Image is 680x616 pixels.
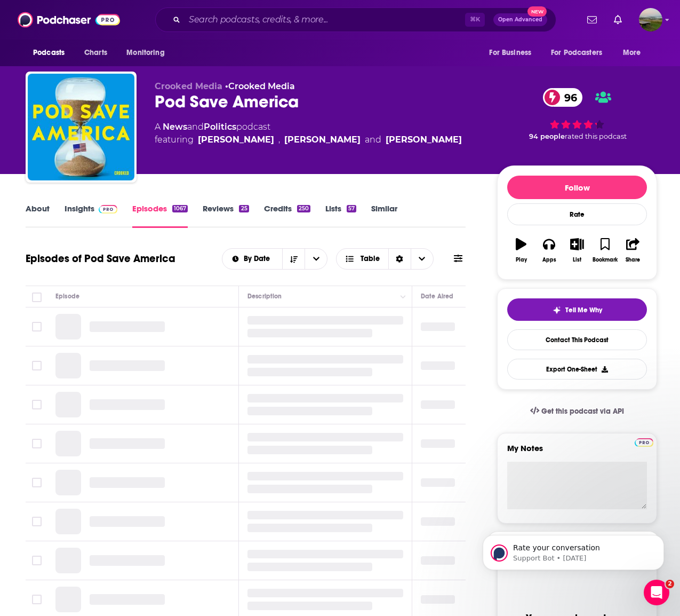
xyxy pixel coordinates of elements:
span: featuring [155,133,462,146]
button: Apps [535,231,563,270]
input: Search podcasts, credits, & more... [185,11,465,28]
button: open menu [119,43,178,63]
button: open menu [615,43,654,63]
span: Toggle select row [32,556,42,565]
a: About [26,203,50,228]
span: 2 [666,580,674,588]
button: List [563,231,591,270]
div: 57 [347,205,356,212]
img: Podchaser - Follow, Share and Rate Podcasts [18,10,120,30]
span: Podcasts [33,45,65,60]
span: By Date [244,255,274,263]
a: 96 [543,88,582,107]
a: Contact This Podcast [507,329,647,350]
button: Play [507,231,535,270]
span: Toggle select row [32,439,42,448]
button: open menu [222,255,283,263]
button: Export One-Sheet [507,359,647,380]
a: Charts [77,43,114,63]
img: Pod Save America [28,74,134,180]
a: Lists57 [325,203,356,228]
a: Politics [204,122,236,132]
span: Charts [84,45,107,60]
img: Podchaser Pro [99,205,117,214]
span: 94 people [529,132,565,140]
a: Get this podcast via API [522,398,633,424]
button: Column Actions [397,290,410,303]
span: rated this podcast [565,132,627,140]
a: Jon Favreau [198,133,274,146]
h1: Episodes of Pod Save America [26,252,175,265]
div: List [573,257,581,263]
label: My Notes [507,443,647,462]
span: New [527,6,547,17]
div: Rate [507,203,647,225]
a: Reviews25 [203,203,249,228]
span: 96 [554,88,582,107]
button: Follow [507,176,647,199]
a: Credits250 [264,203,310,228]
button: Sort Direction [282,249,305,269]
span: For Podcasters [551,45,602,60]
span: • [225,81,295,91]
a: Show notifications dropdown [583,11,601,29]
a: Show notifications dropdown [610,11,626,29]
iframe: Intercom live chat [644,580,669,605]
img: tell me why sparkle [553,306,561,314]
span: Toggle select row [32,478,42,487]
a: Pro website [635,437,653,447]
button: tell me why sparkleTell Me Why [507,298,647,321]
span: Get this podcast via API [541,407,624,416]
a: Similar [371,203,397,228]
button: open menu [26,43,78,63]
span: Monitoring [126,45,164,60]
iframe: Intercom notifications message [467,512,680,587]
a: Dan Pfeiffer [284,133,361,146]
a: Jon Lovett [386,133,462,146]
div: Description [247,290,282,303]
div: 25 [239,205,249,212]
div: Play [516,257,527,263]
div: 1067 [172,205,188,212]
button: open menu [544,43,618,63]
span: More [623,45,641,60]
div: Bookmark [593,257,618,263]
span: Toggle select row [32,595,42,604]
span: Toggle select row [32,400,42,409]
div: 96 94 peoplerated this podcast [497,81,657,147]
div: Search podcasts, credits, & more... [155,7,556,32]
img: User Profile [639,8,662,31]
a: Episodes1067 [132,203,188,228]
div: Share [626,257,640,263]
span: Toggle select row [32,517,42,526]
span: ⌘ K [465,13,485,27]
div: 250 [297,205,310,212]
button: open menu [482,43,545,63]
span: and [187,122,204,132]
div: Sort Direction [388,249,411,269]
img: Podchaser Pro [635,438,653,447]
a: InsightsPodchaser Pro [65,203,117,228]
span: Logged in as hlrobbins [639,8,662,31]
button: Open AdvancedNew [493,13,547,26]
button: Bookmark [591,231,619,270]
span: , [278,133,280,146]
span: Table [361,255,380,263]
div: Date Aired [421,290,453,303]
a: Crooked Media [228,81,295,91]
span: and [365,133,381,146]
span: Toggle select row [32,361,42,370]
a: News [163,122,187,132]
button: Choose View [336,248,434,270]
h2: Choose List sort [222,248,328,270]
button: open menu [305,249,327,269]
div: A podcast [155,121,462,146]
span: Crooked Media [155,81,222,91]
